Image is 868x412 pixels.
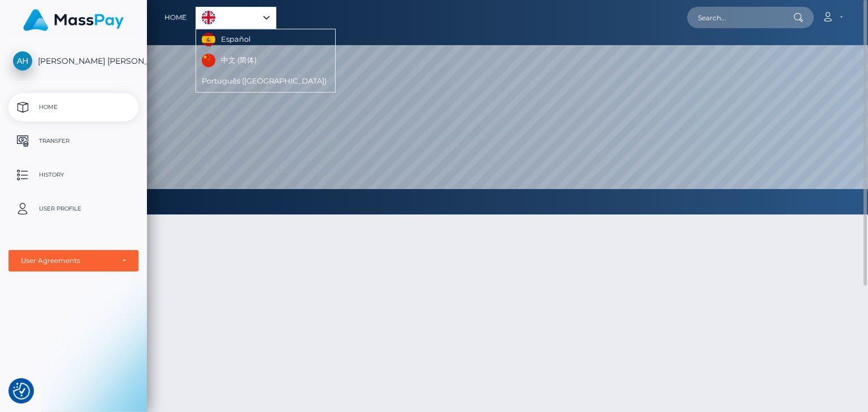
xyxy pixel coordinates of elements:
aside: Language selected: English [196,7,276,29]
p: Home [13,99,134,116]
div: User Agreements [21,256,114,265]
p: User Profile [13,200,134,217]
a: 中文 (简体) [196,50,265,71]
a: User Profile [8,195,138,223]
button: User Agreements [8,250,138,271]
img: MassPay [23,9,124,31]
a: Home [8,93,138,121]
a: History [8,161,138,189]
input: Search... [687,7,793,28]
a: Português ([GEOGRAPHIC_DATA]) [196,71,335,92]
a: Home [164,6,186,29]
a: Transfer [8,127,138,155]
button: Consent Preferences [13,383,30,400]
p: History [13,166,134,183]
ul: Language list [196,29,336,93]
a: Español [196,29,259,50]
p: Transfer [13,133,134,150]
a: English [196,7,276,28]
span: [PERSON_NAME] [PERSON_NAME] [8,56,138,66]
div: Language [196,7,276,29]
img: Revisit consent button [13,383,30,400]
